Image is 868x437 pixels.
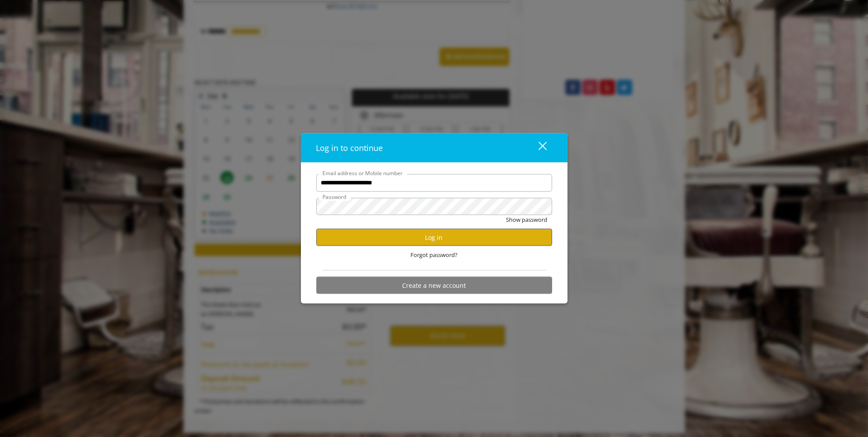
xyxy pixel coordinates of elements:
label: Email address or Mobile number [319,169,407,177]
button: close dialog [522,139,552,157]
input: Password [316,198,552,215]
button: Create a new account [316,277,552,294]
span: Log in to continue [316,142,383,153]
input: Email address or Mobile number [316,174,552,191]
button: Show password [506,215,548,224]
button: Log in [316,229,552,246]
label: Password [319,192,351,201]
span: Forgot password? [410,250,458,260]
div: close dialog [528,141,546,154]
